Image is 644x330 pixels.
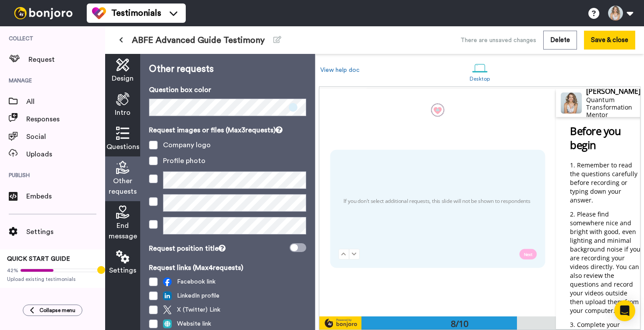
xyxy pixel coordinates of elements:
button: Save & close [584,31,635,50]
span: Social [26,131,105,142]
span: Remember to read the questions carefully before recording or typing down your answer. [570,161,639,204]
span: End message [109,220,137,241]
span: QUICK START GUIDE [7,256,70,262]
span: Questions [106,142,139,152]
span: Request [28,54,105,65]
span: Testimonials [111,7,161,19]
span: Facebook link [163,277,216,286]
img: facebook.svg [163,277,172,286]
div: Request position title [149,243,226,254]
span: Embeds [26,191,105,202]
a: View help doc [320,67,360,73]
img: web.svg [163,319,172,328]
div: There are unsaved changes [460,36,536,45]
p: Other requests [149,63,306,76]
div: Desktop [470,76,490,82]
span: ABFE Advanced Guide Testimony [132,34,265,46]
span: Collapse menu [39,307,75,314]
span: Uploads [26,149,105,160]
span: Settings [26,227,105,237]
button: Collapse menu [23,305,82,316]
p: Request links (Max 4 requests) [149,263,306,273]
a: Desktop [465,56,495,86]
img: linked-in.png [163,291,172,300]
button: Next [520,249,537,259]
span: Intro [115,107,131,118]
div: 8/10 [439,318,481,330]
div: Company logo [163,140,211,150]
h2: If you don't select additional requests, this slide will not be shown to respondents [339,197,535,205]
span: 42% [7,267,18,274]
button: Delete [543,31,577,50]
span: All [26,96,105,107]
span: Responses [26,114,105,124]
span: Before you begin [570,124,623,152]
span: Website link [163,319,211,328]
img: bj-logo-header-white.svg [11,7,76,19]
div: Profile photo [163,156,205,166]
img: tm-color.svg [92,6,106,20]
span: Other requests [109,176,137,197]
span: Design [112,73,134,84]
img: Profile Image [561,92,582,114]
img: powered-by-bj.svg [319,318,361,328]
span: LinkedIn profile [163,291,219,300]
span: X (Twitter) Link [163,305,220,314]
div: Open Intercom Messenger [614,300,635,321]
span: Please find somewhere nice and bright with good, even lighting and minimal background noise if yo... [570,210,642,315]
p: Request images or files (Max 3 requests) [149,125,306,135]
img: twitter.svg [163,305,172,314]
div: Tooltip anchor [97,266,105,274]
span: Settings [109,265,136,276]
span: Upload existing testimonials [7,276,98,283]
p: Question box color [149,85,306,95]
